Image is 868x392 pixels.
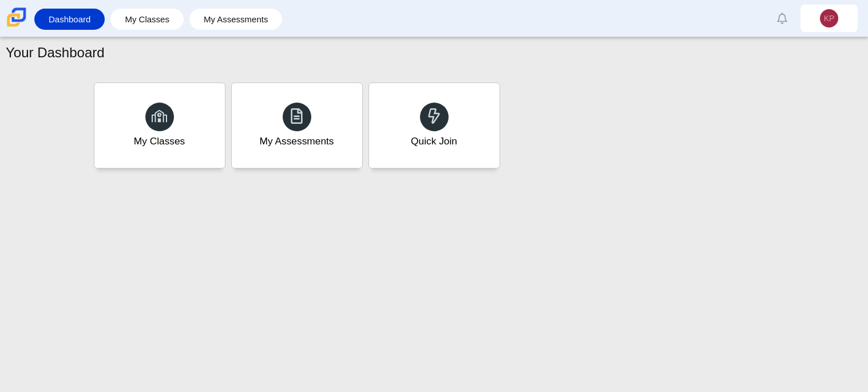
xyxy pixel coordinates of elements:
div: Quick Join [411,134,457,148]
h1: Your Dashboard [6,43,105,62]
a: Alerts [770,6,795,31]
a: My Assessments [231,83,363,168]
a: Quick Join [368,83,500,168]
a: My Assessments [195,9,277,30]
a: My Classes [94,83,225,168]
a: Dashboard [40,9,99,30]
div: My Assessments [260,134,334,148]
img: Carmen School of Science & Technology [5,5,29,29]
a: Carmen School of Science & Technology [5,21,29,31]
span: KP [824,14,835,22]
a: My Classes [116,9,178,30]
a: KP [800,5,858,32]
div: My Classes [134,134,185,148]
